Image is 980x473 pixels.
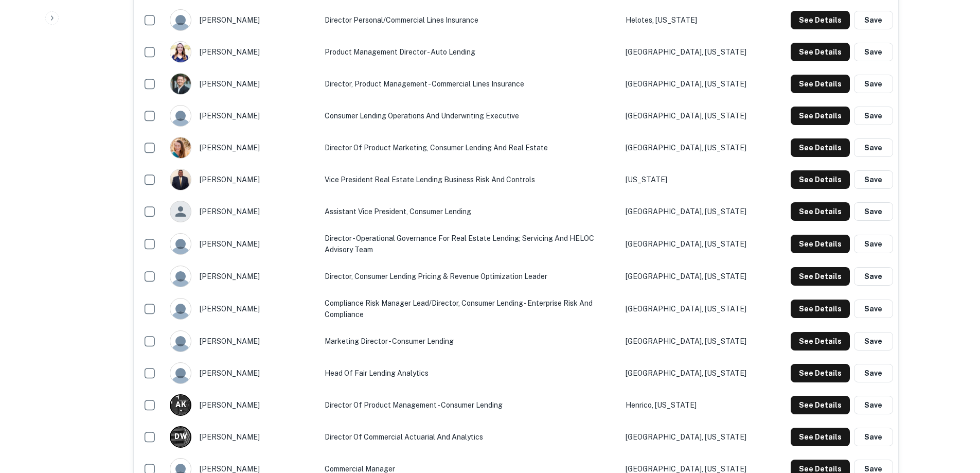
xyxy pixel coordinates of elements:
[175,399,186,410] p: A K
[791,300,850,318] button: See Details
[170,42,191,62] img: 1668567979492
[319,260,620,292] td: Director, Consumer Lending Pricing & Revenue Optimization Leader
[620,196,783,227] td: [GEOGRAPHIC_DATA], [US_STATE]
[170,10,191,30] img: 9c8pery4andzj6ohjkjp54ma2
[319,196,620,227] td: Assistant Vice President, Consumer Lending
[170,9,314,31] div: [PERSON_NAME]
[791,138,850,157] button: See Details
[170,73,314,95] div: [PERSON_NAME]
[791,202,850,221] button: See Details
[854,428,893,446] button: Save
[791,428,850,446] button: See Details
[319,36,620,68] td: Product Management Director - Auto Lending
[319,4,620,36] td: Director Personal/Commercial Lines Insurance
[170,137,314,159] div: [PERSON_NAME]
[170,169,191,190] img: 1516533587657
[791,11,850,29] button: See Details
[854,11,893,29] button: Save
[170,266,314,287] div: [PERSON_NAME]
[620,132,783,164] td: [GEOGRAPHIC_DATA], [US_STATE]
[170,266,191,287] img: 9c8pery4andzj6ohjkjp54ma2
[854,75,893,93] button: Save
[620,325,783,357] td: [GEOGRAPHIC_DATA], [US_STATE]
[620,227,783,260] td: [GEOGRAPHIC_DATA], [US_STATE]
[854,267,893,286] button: Save
[791,396,850,414] button: See Details
[620,164,783,196] td: [US_STATE]
[620,100,783,132] td: [GEOGRAPHIC_DATA], [US_STATE]
[170,74,191,94] img: 1606269447638
[620,421,783,453] td: [GEOGRAPHIC_DATA], [US_STATE]
[170,105,314,127] div: [PERSON_NAME]
[929,391,980,440] iframe: Chat Widget
[854,332,893,351] button: Save
[170,233,314,255] div: [PERSON_NAME]
[854,43,893,61] button: Save
[170,299,191,319] img: 9c8pery4andzj6ohjkjp54ma2
[854,235,893,253] button: Save
[854,107,893,125] button: Save
[854,170,893,189] button: Save
[170,331,191,352] img: 9c8pery4andzj6ohjkjp54ma2
[791,170,850,189] button: See Details
[319,357,620,389] td: Head of Fair Lending Analytics
[170,201,314,222] div: [PERSON_NAME]
[854,202,893,221] button: Save
[319,325,620,357] td: Marketing Director - Consumer Lending
[620,389,783,421] td: Henrico, [US_STATE]
[170,169,314,190] div: [PERSON_NAME]
[854,300,893,318] button: Save
[791,107,850,125] button: See Details
[791,75,850,93] button: See Details
[170,234,191,254] img: 9c8pery4andzj6ohjkjp54ma2
[170,41,314,63] div: [PERSON_NAME]
[854,364,893,382] button: Save
[170,394,314,416] div: [PERSON_NAME]
[170,106,191,126] img: 9c8pery4andzj6ohjkjp54ma2
[170,298,314,320] div: [PERSON_NAME]
[620,36,783,68] td: [GEOGRAPHIC_DATA], [US_STATE]
[170,363,191,383] img: 9c8pery4andzj6ohjkjp54ma2
[791,332,850,351] button: See Details
[319,292,620,325] td: Compliance Risk Manager Lead/Director, Consumer Lending - Enterprise Risk and Compliance
[170,137,191,158] img: 1678570278459
[319,227,620,260] td: Director - Operational Governance for Real Estate Lending; Servicing and HELOC Advisory Team
[319,389,620,421] td: Director of Product Management - Consumer Lending
[319,164,620,196] td: Vice President Real Estate Lending Business Risk and Controls
[791,235,850,253] button: See Details
[620,260,783,292] td: [GEOGRAPHIC_DATA], [US_STATE]
[319,68,620,100] td: Director, Product Management - Commercial Lines Insurance
[791,43,850,61] button: See Details
[174,431,187,442] p: D W
[620,357,783,389] td: [GEOGRAPHIC_DATA], [US_STATE]
[854,138,893,157] button: Save
[620,292,783,325] td: [GEOGRAPHIC_DATA], [US_STATE]
[854,396,893,414] button: Save
[620,68,783,100] td: [GEOGRAPHIC_DATA], [US_STATE]
[620,4,783,36] td: Helotes, [US_STATE]
[791,267,850,286] button: See Details
[170,362,314,384] div: [PERSON_NAME]
[319,132,620,164] td: Director of Product Marketing, Consumer Lending and Real Estate
[319,421,620,453] td: Director of Commercial Actuarial and Analytics
[170,426,314,448] div: [PERSON_NAME]
[319,100,620,132] td: Consumer Lending Operations and Underwriting Executive
[170,330,314,352] div: [PERSON_NAME]
[791,364,850,382] button: See Details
